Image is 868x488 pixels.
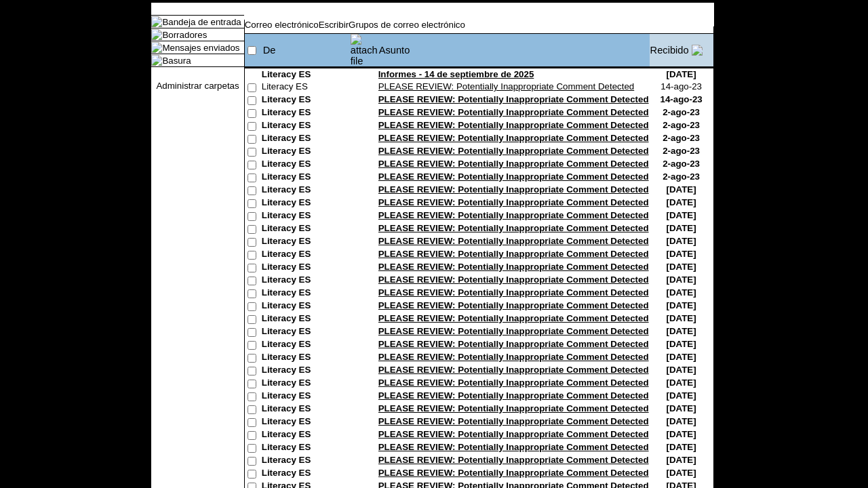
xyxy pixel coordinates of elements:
a: Escribir [319,20,349,30]
a: Borradores [162,30,207,40]
nobr: [DATE] [667,184,696,195]
nobr: [DATE] [667,262,696,272]
a: PLEASE REVIEW: Potentially Inappropriate Comment Detected [378,287,649,298]
nobr: [DATE] [667,378,696,388]
nobr: [DATE] [667,390,696,401]
a: PLEASE REVIEW: Potentially Inappropriate Comment Detected [378,313,649,323]
nobr: 2-ago-23 [663,120,700,130]
a: PLEASE REVIEW: Potentially Inappropriate Comment Detected [378,339,649,349]
td: Literacy ES [262,339,350,352]
td: Literacy ES [262,210,350,223]
td: Literacy ES [262,236,350,249]
nobr: [DATE] [667,223,696,233]
a: Administrar carpetas [156,81,239,91]
td: Literacy ES [262,94,350,107]
nobr: [DATE] [667,365,696,375]
a: Recibido [650,45,689,56]
a: PLEASE REVIEW: Potentially Inappropriate Comment Detected [378,171,649,182]
td: Literacy ES [262,455,350,468]
td: Literacy ES [262,159,350,171]
td: Literacy ES [262,120,350,133]
a: PLEASE REVIEW: Potentially Inappropriate Comment Detected [378,274,649,285]
nobr: 2-ago-23 [663,171,700,182]
nobr: [DATE] [667,236,696,246]
nobr: [DATE] [667,287,696,298]
nobr: [DATE] [667,416,696,426]
a: PLEASE REVIEW: Potentially Inappropriate Comment Detected [378,249,649,259]
nobr: [DATE] [667,69,696,79]
nobr: 2-ago-23 [663,107,700,117]
nobr: [DATE] [667,210,696,220]
a: PLEASE REVIEW: Potentially Inappropriate Comment Detected [378,223,649,233]
nobr: 14-ago-23 [660,81,702,91]
a: PLEASE REVIEW: Potentially Inappropriate Comment Detected [378,468,649,478]
a: PLEASE REVIEW: Potentially Inappropriate Comment Detected [378,146,649,156]
td: Literacy ES [262,249,350,262]
img: folder_icon.gif [151,55,162,66]
a: PLEASE REVIEW: Potentially Inappropriate Comment Detected [378,184,649,195]
td: Literacy ES [262,69,350,81]
a: PLEASE REVIEW: Potentially Inappropriate Comment Detected [378,159,649,169]
td: Literacy ES [262,403,350,416]
img: folder_icon.gif [151,29,162,40]
td: Literacy ES [262,300,350,313]
a: Mensajes enviados [162,43,239,53]
nobr: [DATE] [667,455,696,465]
a: PLEASE REVIEW: Potentially Inappropriate Comment Detected [378,416,649,426]
td: Literacy ES [262,416,350,429]
img: folder_icon_pick.gif [151,16,162,27]
nobr: [DATE] [667,249,696,259]
a: PLEASE REVIEW: Potentially Inappropriate Comment Detected [378,236,649,246]
a: PLEASE REVIEW: Potentially Inappropriate Comment Detected [378,326,649,336]
td: Literacy ES [262,107,350,120]
a: De [263,45,276,56]
a: PLEASE REVIEW: Potentially Inappropriate Comment Detected [378,210,649,220]
td: Literacy ES [262,390,350,403]
a: PLEASE REVIEW: Potentially Inappropriate Comment Detected [378,403,649,413]
img: arrow_down.gif [692,45,703,56]
nobr: [DATE] [667,197,696,207]
a: PLEASE REVIEW: Potentially Inappropriate Comment Detected [378,365,649,375]
nobr: 2-ago-23 [663,133,700,143]
nobr: [DATE] [667,429,696,439]
td: Literacy ES [262,184,350,197]
a: Informes - 14 de septiembre de 2025 [378,69,534,79]
a: Asunto [379,45,410,56]
a: Bandeja de entrada [162,17,241,27]
td: Literacy ES [262,223,350,236]
a: Grupos de correo electrónico [349,20,465,30]
nobr: [DATE] [667,339,696,349]
td: Literacy ES [262,378,350,390]
a: PLEASE REVIEW: Potentially Inappropriate Comment Detected [378,133,649,143]
a: PLEASE REVIEW: Potentially Inappropriate Comment Detected [378,300,649,310]
td: Literacy ES [262,171,350,184]
a: Basura [162,56,191,66]
nobr: 2-ago-23 [663,146,700,156]
a: PLEASE REVIEW: Potentially Inappropriate Comment Detected [378,94,649,104]
a: PLEASE REVIEW: Potentially Inappropriate Comment Detected [378,429,649,439]
nobr: 2-ago-23 [663,159,700,169]
a: PLEASE REVIEW: Potentially Inappropriate Comment Detected [378,378,649,388]
td: Literacy ES [262,352,350,365]
td: Literacy ES [262,429,350,442]
td: Literacy ES [262,81,350,94]
nobr: [DATE] [667,300,696,310]
a: PLEASE REVIEW: Potentially Inappropriate Comment Detected [378,262,649,272]
td: Literacy ES [262,133,350,146]
td: Literacy ES [262,197,350,210]
td: Literacy ES [262,262,350,274]
td: Literacy ES [262,146,350,159]
a: PLEASE REVIEW: Potentially Inappropriate Comment Detected [378,390,649,401]
nobr: [DATE] [667,326,696,336]
a: PLEASE REVIEW: Potentially Inappropriate Comment Detected [378,197,649,207]
td: Literacy ES [262,442,350,455]
nobr: [DATE] [667,468,696,478]
td: Literacy ES [262,468,350,481]
img: attach file [351,34,378,66]
nobr: [DATE] [667,403,696,413]
a: PLEASE REVIEW: Potentially Inappropriate Comment Detected [378,352,649,362]
td: Literacy ES [262,313,350,326]
td: Literacy ES [262,326,350,339]
td: Literacy ES [262,287,350,300]
a: PLEASE REVIEW: Potentially Inappropriate Comment Detected [378,107,649,117]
